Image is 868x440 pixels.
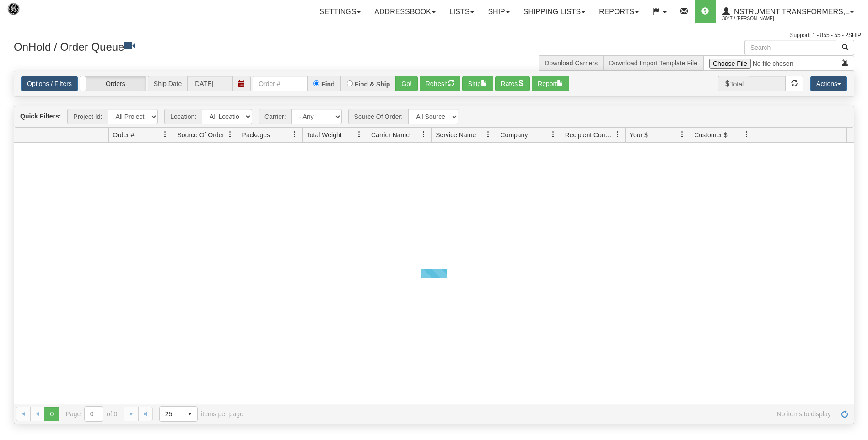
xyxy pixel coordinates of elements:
[164,109,202,124] span: Location:
[592,0,646,23] a: Reports
[436,130,476,140] span: Service Name
[442,0,481,23] a: Lists
[7,2,54,26] img: logo3047.jpg
[313,0,367,23] a: Settings
[348,109,409,124] span: Source Of Order:
[630,130,648,140] span: Your $
[837,407,852,421] a: Refresh
[836,40,854,55] button: Search
[321,81,335,87] label: Find
[481,0,516,23] a: Ship
[177,130,224,140] span: Source Of Order
[694,130,727,140] span: Customer $
[14,106,854,128] div: grid toolbar
[14,40,427,53] h3: OnHold / Order Queue
[609,59,697,67] a: Download Import Template File
[67,109,108,124] span: Project Id:
[730,8,849,16] span: Instrument Transformers,L
[80,76,146,91] label: Orders
[395,76,418,91] button: Go!
[21,76,78,91] a: Options / Filters
[183,407,197,421] span: select
[722,14,791,23] span: 3047 / [PERSON_NAME]
[545,127,561,142] a: Company filter column settings
[159,406,198,422] span: Page sizes drop down
[462,76,493,91] button: Ship
[718,76,749,91] span: Total
[287,127,302,142] a: Packages filter column settings
[253,76,307,91] input: Order #
[703,55,836,71] input: Import
[355,81,390,87] label: Find & Ship
[500,130,528,140] span: Company
[113,130,134,140] span: Order #
[810,76,847,91] button: Actions
[66,406,118,422] span: Page of 0
[517,0,592,23] a: Shipping lists
[159,406,243,422] span: items per page
[495,76,530,91] button: Rates
[157,127,173,142] a: Order # filter column settings
[256,410,831,418] span: No items to display
[416,127,431,142] a: Carrier Name filter column settings
[371,130,410,140] span: Carrier Name
[739,127,755,142] a: Customer $ filter column settings
[367,0,442,23] a: Addressbook
[7,32,861,39] div: Support: 1 - 855 - 55 - 2SHIP
[674,127,690,142] a: Your $ filter column settings
[351,127,367,142] a: Total Weight filter column settings
[259,109,291,124] span: Carrier:
[610,127,625,142] a: Recipient Country filter column settings
[222,127,238,142] a: Source Of Order filter column settings
[242,130,270,140] span: Packages
[480,127,496,142] a: Service Name filter column settings
[44,407,59,421] span: Page 0
[165,409,177,419] span: 25
[545,59,598,67] a: Download Carriers
[307,130,342,140] span: Total Weight
[420,76,460,91] button: Refresh
[532,76,569,91] button: Report
[148,76,187,91] span: Ship Date
[565,130,615,140] span: Recipient Country
[20,112,61,121] label: Quick Filters:
[744,40,836,55] input: Search
[716,0,861,23] a: Instrument Transformers,L 3047 / [PERSON_NAME]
